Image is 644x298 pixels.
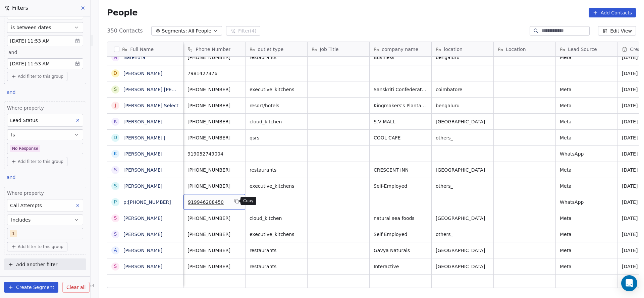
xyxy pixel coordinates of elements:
div: grid [107,57,183,288]
div: D [114,134,117,141]
span: WhatsApp [560,199,613,205]
span: coimbatore [436,86,489,93]
a: [PERSON_NAME] [123,264,162,269]
span: Business [374,54,427,61]
a: [PERSON_NAME] [123,248,162,253]
span: Sanskriti Confederation of [DEMOGRAPHIC_DATA] Entrepreneurs [374,86,427,93]
button: Add Contacts [589,8,636,17]
span: Self-Employed [374,183,427,189]
span: Lead Source [568,46,597,53]
span: CRESCENT iNN [374,167,427,173]
a: Narendra [123,55,145,60]
div: D [114,70,117,77]
span: Meta [560,86,613,93]
span: Meta [560,54,613,61]
div: K [114,150,117,157]
div: S [114,166,117,173]
span: [GEOGRAPHIC_DATA] [436,167,489,173]
div: outlet type [246,42,307,56]
span: [PHONE_NUMBER] [187,118,241,125]
span: cloud_kitchen [250,118,303,125]
span: [GEOGRAPHIC_DATA] [436,118,489,125]
a: [PERSON_NAME] [123,119,162,124]
div: K [114,118,117,125]
span: People [107,8,138,18]
span: [PHONE_NUMBER] [187,102,241,109]
span: bengaluru [436,102,489,109]
span: [PHONE_NUMBER] [187,167,241,173]
div: J [115,102,116,109]
span: [PHONE_NUMBER] [187,231,241,238]
span: restaurants [250,54,303,61]
span: Phone Number [196,46,230,53]
span: qsrs [250,134,303,141]
span: COOL CAFE [374,134,427,141]
div: location [432,42,493,56]
span: restaurants [250,167,303,173]
span: [GEOGRAPHIC_DATA] [436,215,489,222]
span: Meta [560,231,613,238]
span: Meta [560,215,613,222]
span: Meta [560,183,613,189]
span: executive_kitchens [250,231,303,238]
div: company name [370,42,431,56]
span: [PHONE_NUMBER] [187,134,241,141]
div: Phone Number [183,42,245,56]
span: Self Employed [374,231,427,238]
div: S [114,86,117,93]
span: 350 Contacts [107,27,143,35]
a: [PERSON_NAME] [123,71,162,76]
span: 919052749004 [187,151,241,157]
div: Full Name [107,42,183,56]
span: Full Name [130,46,154,53]
a: [PERSON_NAME] [PERSON_NAME] [123,87,203,92]
span: [PHONE_NUMBER] [187,263,241,270]
span: [PHONE_NUMBER] [187,86,241,93]
p: Copy [243,198,254,203]
span: Meta [560,263,613,270]
span: [PHONE_NUMBER] [187,183,241,189]
span: outlet type [258,46,283,53]
span: company name [382,46,418,53]
div: N [114,54,117,61]
span: Segments: [162,27,187,35]
span: [PHONE_NUMBER] [187,247,241,254]
span: Gavya Naturals [374,247,427,254]
div: Job Title [308,42,369,56]
span: WhatsApp [560,151,613,157]
span: Job Title [320,46,338,53]
span: Kingmakers's Plantation- Rejuvenate in Refreshing River Stream [374,102,427,109]
span: others_ [436,134,489,141]
span: executive_kitchens [250,86,303,93]
span: 7981427376 [187,70,241,77]
span: Interactive [374,263,427,270]
span: Meta [560,102,613,109]
a: [PERSON_NAME] Select [123,103,178,108]
span: [PHONE_NUMBER] [187,54,241,61]
div: Lead Source [556,42,618,56]
span: cloud_kitchen [250,215,303,222]
button: Filter(4) [226,26,261,36]
div: Open Intercom Messenger [621,275,637,291]
div: S [114,263,117,270]
div: S [114,231,117,238]
a: [PERSON_NAME] [123,151,162,157]
span: Meta [560,167,613,173]
span: [GEOGRAPHIC_DATA] [436,247,489,254]
a: [PERSON_NAME] [123,232,162,237]
span: resort/hotels [250,102,303,109]
span: executive_kitchens [250,183,303,189]
span: others_ [436,183,489,189]
span: Location [506,46,526,53]
span: 919946208450 [188,199,229,205]
span: [GEOGRAPHIC_DATA] [436,263,489,270]
span: S.V MALL [374,118,427,125]
a: [PERSON_NAME] [123,216,162,221]
a: [PERSON_NAME] [123,167,162,173]
span: restaurants [250,263,303,270]
a: [PERSON_NAME] J [123,135,165,140]
a: p:[PHONE_NUMBER] [123,199,171,205]
span: restaurants [250,247,303,254]
span: natural sea foods [374,215,427,222]
span: Meta [560,247,613,254]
